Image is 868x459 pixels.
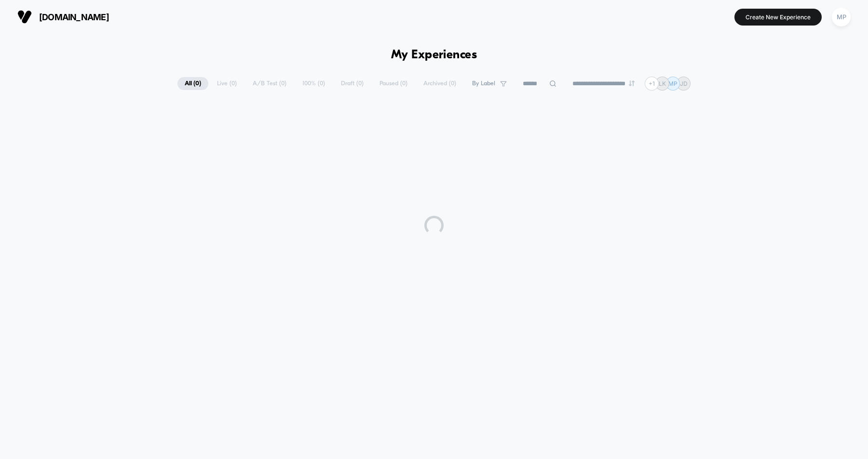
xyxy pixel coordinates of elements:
p: MP [668,80,678,87]
div: MP [832,8,851,26]
button: Create New Experience [734,9,822,26]
img: Visually logo [17,10,32,24]
button: [DOMAIN_NAME] [14,9,112,25]
p: LK [659,80,666,87]
h1: My Experiences [391,48,477,62]
span: By Label [472,80,495,87]
img: end [629,80,635,86]
div: + 1 [645,77,659,91]
span: [DOMAIN_NAME] [39,12,109,22]
button: MP [829,7,854,27]
p: JD [680,80,688,87]
span: All ( 0 ) [177,77,208,90]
